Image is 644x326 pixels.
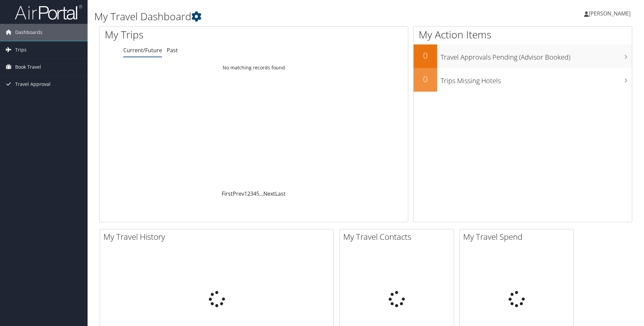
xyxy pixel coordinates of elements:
span: … [259,190,263,197]
h3: Travel Approvals Pending (Advisor Booked) [441,49,632,62]
h2: My Travel Contacts [343,231,454,242]
td: No matching records found [100,62,408,74]
a: First [222,190,233,197]
h2: 0 [414,50,437,61]
img: airportal-logo.png [15,4,82,20]
a: 3 [250,190,253,197]
span: [PERSON_NAME] [589,10,631,17]
a: Next [263,190,275,197]
h1: My Action Items [414,28,632,42]
span: Book Travel [15,59,41,75]
h2: My Travel History [103,231,333,242]
a: Prev [233,190,244,197]
a: 0Trips Missing Hotels [414,68,632,92]
h2: My Travel Spend [463,231,574,242]
a: 5 [256,190,259,197]
a: 4 [253,190,256,197]
a: Last [275,190,286,197]
h2: 0 [414,73,437,85]
span: Trips [15,41,27,58]
a: Current/Future [123,46,162,54]
a: 1 [244,190,247,197]
span: Dashboards [15,24,42,41]
span: Travel Approval [15,76,51,93]
a: [PERSON_NAME] [584,3,637,24]
h3: Trips Missing Hotels [441,73,632,86]
a: Past [167,46,178,54]
h1: My Travel Dashboard [94,9,456,24]
h1: My Trips [105,28,275,42]
a: 2 [247,190,250,197]
a: 0Travel Approvals Pending (Advisor Booked) [414,44,632,68]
